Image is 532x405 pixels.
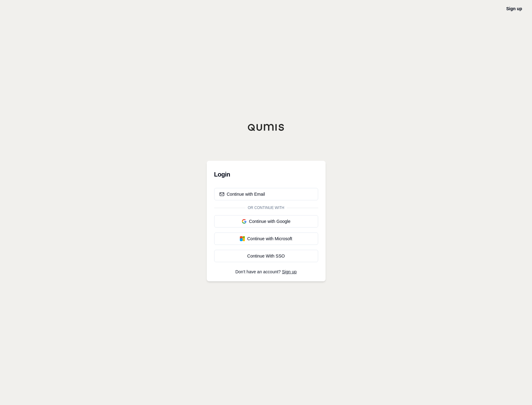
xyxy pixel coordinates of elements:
[214,215,318,228] button: Continue with Google
[219,253,313,259] div: Continue With SSO
[214,250,318,262] a: Continue With SSO
[248,124,285,131] img: Qumis
[219,191,265,197] div: Continue with Email
[219,236,313,242] div: Continue with Microsoft
[282,269,296,274] a: Sign up
[245,205,287,210] span: Or continue with
[214,232,318,245] button: Continue with Microsoft
[219,218,313,224] div: Continue with Google
[506,6,522,11] a: Sign up
[214,270,318,274] p: Don't have an account?
[214,188,318,200] button: Continue with Email
[214,168,318,181] h3: Login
